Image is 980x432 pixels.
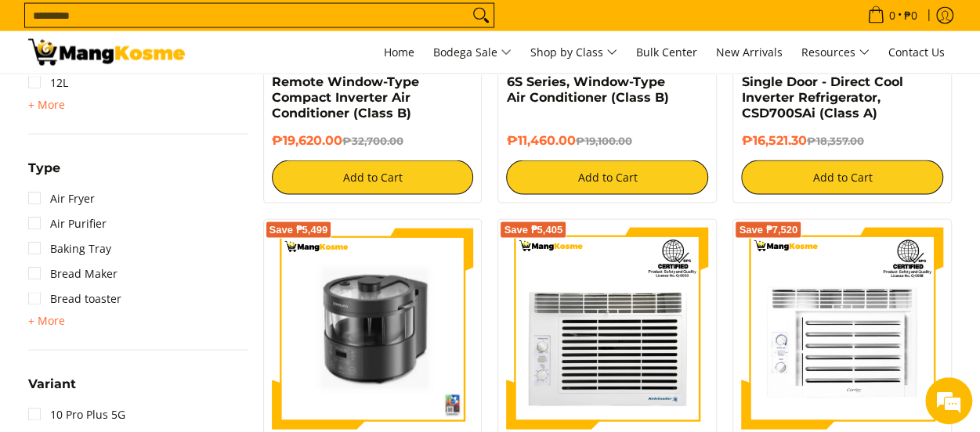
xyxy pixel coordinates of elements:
[741,160,943,195] button: Add to Cart
[28,39,185,66] img: All Products - Home Appliances Warehouse Sale l Mang Kosme
[28,402,125,427] a: 10 Pro Plus 5G
[862,7,922,24] span: •
[739,225,797,235] span: Save ₱7,520
[575,135,631,147] del: ₱19,100.00
[636,45,697,59] span: Bulk Center
[902,10,920,21] span: ₱0
[506,59,668,105] a: Condura 1.00 HP Deluxe 6S Series, Window-Type Air Conditioner (Class B)
[506,228,708,430] img: Kelvinator 0.75 HP Deluxe Eco, Window-Type Air Conditioner (Class A)
[28,162,60,175] span: Type
[272,228,474,430] img: Condura Steam Multi Cooker (Class A)
[806,135,863,147] del: ₱18,357.00
[801,43,870,63] span: Resources
[272,59,419,121] a: Carrier 0.75 HP Remote Window-Type Compact Inverter Air Conditioner (Class B)
[530,43,617,63] span: Shop by Class
[741,59,902,121] a: Condura 7.3 Cu. Ft. Single Door - Direct Cool Inverter Refrigerator, CSD700SAi (Class A)
[881,31,953,74] a: Contact Us
[741,228,943,430] img: carrier-.75hp-premium-wrac-full-view-mang-kosme
[384,45,414,59] span: Home
[342,135,403,147] del: ₱32,700.00
[28,70,68,95] a: 12L
[716,45,783,59] span: New Arrivals
[28,186,95,211] a: Air Fryer
[272,133,474,149] h6: ₱19,620.00
[887,10,898,21] span: 0
[28,315,65,327] span: + More
[28,162,60,186] summary: Open
[272,160,474,195] button: Add to Cart
[741,133,943,149] h6: ₱16,521.30
[201,31,953,74] nav: Main Menu
[376,31,422,74] a: Home
[506,133,708,149] h6: ₱11,460.00
[523,31,625,74] a: Shop by Class
[28,95,65,114] summary: Open
[28,378,76,391] span: Variant
[468,4,494,27] button: Search
[433,43,512,63] span: Bodega Sale
[28,236,111,261] a: Baking Tray
[504,225,562,235] span: Save ₱5,405
[28,211,107,236] a: Air Purifier
[506,160,708,195] button: Add to Cart
[28,99,65,111] span: + More
[28,311,65,330] summary: Open
[425,31,519,74] a: Bodega Sale
[628,31,705,74] a: Bulk Center
[269,225,328,235] span: Save ₱5,499
[28,378,76,402] summary: Open
[28,261,118,286] a: Bread Maker
[708,31,790,74] a: New Arrivals
[794,31,877,74] a: Resources
[28,286,121,311] a: Bread toaster
[888,45,945,59] span: Contact Us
